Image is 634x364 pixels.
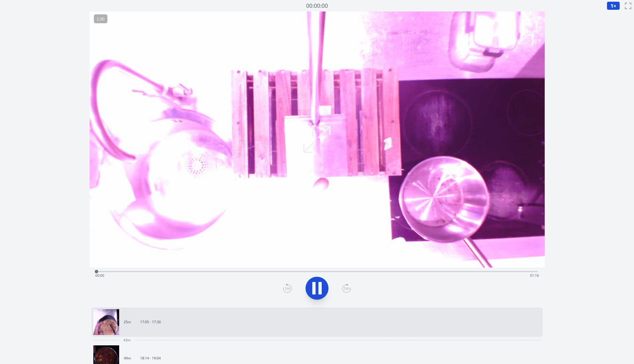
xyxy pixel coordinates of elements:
[140,356,161,361] p: 18:14 - 19:04
[306,2,328,10] a: 00:00:00
[124,356,131,361] p: 49m
[530,273,539,278] span: 01:16
[123,338,131,342] span: 43m
[140,320,161,324] p: 17:05 - 17:30
[124,320,131,324] p: 25m
[610,2,613,9] span: 1
[93,309,119,335] img: 250813160503_thumb.jpeg
[607,1,620,10] button: 1×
